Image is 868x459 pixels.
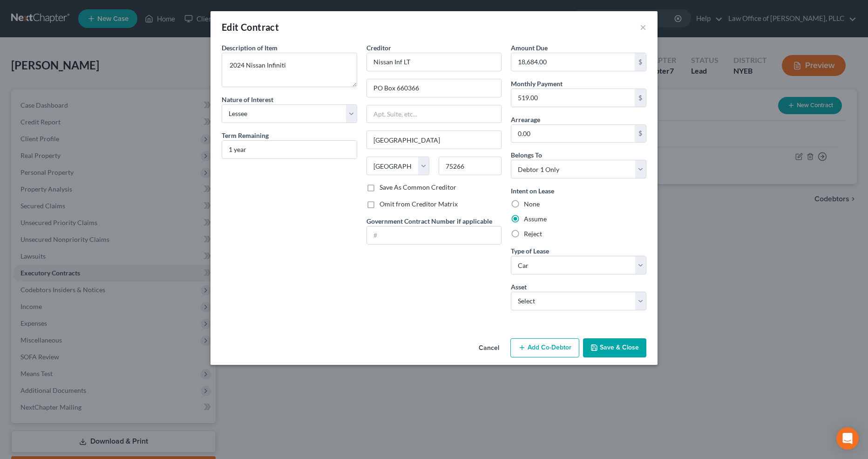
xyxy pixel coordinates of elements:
input: # [367,226,502,244]
label: Save As Common Creditor [380,183,456,192]
label: Omit from Creditor Matrix [380,199,458,209]
span: Description of Item [222,44,278,52]
label: Intent on Lease [511,186,554,196]
span: Creditor [366,44,391,52]
label: Reject [524,229,542,239]
span: Belongs To [511,151,542,159]
input: 0.00 [511,53,635,71]
input: 0.00 [511,89,635,107]
input: -- [222,141,357,158]
label: Arrearage [511,115,540,124]
label: Assume [524,214,547,224]
button: Save & Close [583,338,646,358]
label: Government Contract Number if applicable [366,216,492,226]
div: $ [635,89,646,107]
div: Edit Contract [222,21,279,34]
button: Cancel [471,339,507,358]
label: Term Remaining [222,130,269,140]
input: Enter address... [367,79,502,97]
input: Search creditor by name... [366,53,502,71]
input: 0.00 [511,125,635,143]
input: Enter city... [367,131,502,149]
label: Nature of Interest [222,95,273,104]
div: $ [635,53,646,71]
label: None [524,199,540,209]
label: Asset [511,282,527,292]
input: Apt, Suite, etc... [367,105,502,123]
span: Type of Lease [511,247,549,255]
label: Monthly Payment [511,79,563,89]
button: × [640,21,646,33]
label: Amount Due [511,43,548,53]
button: Add Co-Debtor [510,338,579,358]
div: $ [635,125,646,143]
input: Enter zip.. [439,157,502,175]
div: Open Intercom Messenger [836,427,859,450]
